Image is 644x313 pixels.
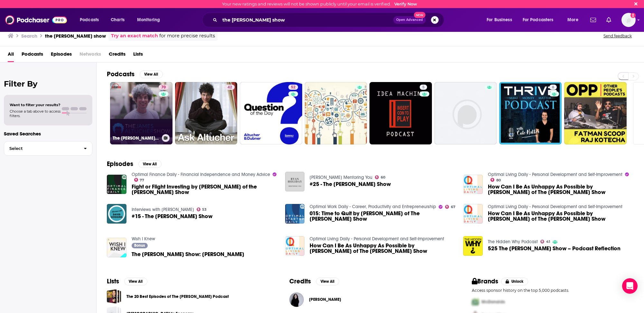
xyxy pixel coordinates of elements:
[4,146,79,151] span: Select
[309,297,341,302] span: [PERSON_NAME]
[463,175,483,194] a: How Can I Be As Unhappy As Possible by James Altucher of The James Altucher Show
[463,236,483,256] a: 525 The James Altucher Show – Podcast Reflection
[202,208,207,211] span: 53
[285,236,305,256] img: How Can I Be As Unhappy As Possible by James Altucher of The James Altucher Show
[310,181,391,187] a: #25 - The James Altucher Show
[161,84,166,91] span: 70
[107,160,133,168] h2: Episodes
[490,178,501,182] a: 80
[488,184,634,195] span: How Can I Be As Unhappy As Possible by [PERSON_NAME] of The [PERSON_NAME] Show
[310,236,444,242] a: Optimal Living Daily - Personal Development and Self-Improvement
[107,277,119,285] h2: Lists
[107,70,163,78] a: PodcastsView All
[137,15,160,24] span: Monitoring
[420,85,427,90] a: 5
[107,277,147,285] a: ListsView All
[481,299,505,305] span: McDonalds
[588,14,599,25] a: Show notifications dropdown
[10,103,61,107] span: Want to filter your results?
[111,15,125,24] span: Charts
[285,204,305,224] a: 015: Time to Quit by James Altucher of The James Altucher Show
[393,16,426,24] button: Open AdvancedNew
[604,14,614,25] a: Show notifications dropdown
[110,82,173,144] a: 70The [PERSON_NAME] Show
[134,244,145,247] span: Bonus
[220,15,393,25] input: Search podcasts, credits, & more...
[518,15,563,25] button: open menu
[602,33,634,39] button: Send feedback
[375,175,385,179] a: 60
[310,181,391,187] span: #25 - The [PERSON_NAME] Show
[496,179,501,182] span: 80
[445,205,455,209] a: 67
[159,32,215,40] span: for more precise results
[133,49,143,62] span: Lists
[621,13,636,27] img: User Profile
[175,82,238,144] a: 42
[107,70,135,78] h2: Podcasts
[132,252,244,257] span: The [PERSON_NAME] Show: [PERSON_NAME]
[488,211,634,222] a: How Can I Be As Unhappy As Possible by James Altucher of The James Altucher Show
[228,84,232,91] span: 42
[310,211,455,222] span: 015: Time to Quit by [PERSON_NAME] of The [PERSON_NAME] Show
[488,184,634,195] a: How Can I Be As Unhappy As Possible by James Altucher of The James Altucher Show
[289,277,311,285] h2: Credits
[310,204,436,209] a: Optimal Work Daily - Career, Productivity and Entrepreneurship
[107,238,126,257] img: The James Altucher Show: Polina Pompliano
[622,278,638,294] div: Open Intercom Messenger
[288,85,298,90] a: 52
[107,160,162,168] a: EpisodesView All
[310,175,372,180] a: Ryan Holiday Mentoring You
[4,79,92,88] h2: Filter By
[621,13,636,27] span: Logged in as BretAita
[4,141,92,156] button: Select
[291,84,295,91] span: 52
[289,289,451,310] button: Pamela RothenbergPamela Rothenberg
[5,14,67,26] a: Podchaser - Follow, Share and Rate Podcasts
[394,2,417,6] a: Verify Now
[488,239,538,244] a: The Hidden Why Podcast
[552,84,554,91] span: 6
[540,240,550,244] a: 41
[501,278,528,285] button: Unlock
[109,49,126,62] a: Credits
[285,172,305,191] a: #25 - The James Altucher Show
[487,15,512,24] span: For Business
[469,295,481,308] img: First Pro Logo
[222,2,417,6] div: Your new ratings and reviews will not be shown publicly until your email is verified.
[107,175,126,194] img: Fight or Flight Investing by James Altucher of the James Altucher Show
[549,85,557,90] a: 6
[482,15,520,25] button: open menu
[75,15,107,25] button: open menu
[51,49,72,62] a: Episodes
[630,13,636,18] svg: Email not verified
[289,292,304,307] img: Pamela Rothenberg
[563,15,586,25] button: open menu
[107,289,121,304] a: The 20 Best Episodes of The Tim Ferriss Podcast
[138,160,162,168] button: View All
[414,12,425,18] span: New
[451,206,455,208] span: 67
[21,33,37,39] h3: Search
[472,277,499,285] h2: Brands
[107,15,128,25] a: Charts
[134,178,145,182] a: 77
[22,49,43,62] a: Podcasts
[621,13,636,27] button: Show profile menu
[8,49,14,62] a: All
[132,214,212,219] a: #15 - The James Altucher Show
[463,204,483,224] img: How Can I Be As Unhappy As Possible by James Altucher of The James Altucher Show
[310,243,455,254] a: How Can I Be As Unhappy As Possible by James Altucher of The James Altucher Show
[132,172,270,177] a: Optimal Finance Daily - Financial Independence and Money Advice
[309,297,341,302] a: Pamela Rothenberg
[567,15,578,24] span: More
[197,207,207,211] a: 53
[472,288,634,293] p: Access sponsor history on the top 5,000 podcasts.
[132,184,277,195] span: Fight or Flight Investing by [PERSON_NAME] of the [PERSON_NAME] Show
